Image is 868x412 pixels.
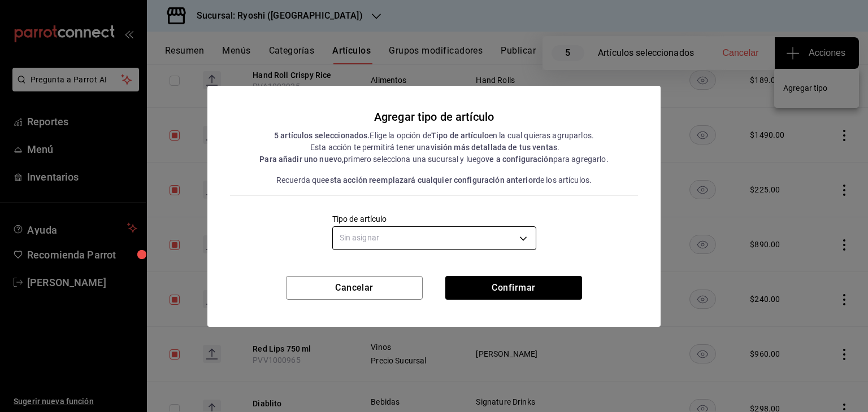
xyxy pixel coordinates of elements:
[431,131,489,140] strong: Tipo de artículo
[259,108,608,125] div: Agregar tipo de artículo
[259,130,608,154] div: Elige la opción de en la cual quieras agruparlos. Esta acción te permitirá tener una .
[259,155,344,164] strong: Para añadir uno nuevo,
[259,174,608,186] div: Recuerda que de los artículos.
[431,143,557,152] strong: visión más detallada de tus ventas
[445,276,582,300] button: Confirmar
[332,226,536,250] div: Sin asignar
[259,154,608,165] div: primero selecciona una sucursal y luego para agregarlo.
[332,214,536,222] label: Tipo de artículo
[325,176,535,185] strong: esta acción reemplazará cualquier configuración anterior
[485,155,553,164] strong: ve a configuración
[286,276,423,300] button: Cancelar
[274,131,370,140] strong: 5 artículos seleccionados.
